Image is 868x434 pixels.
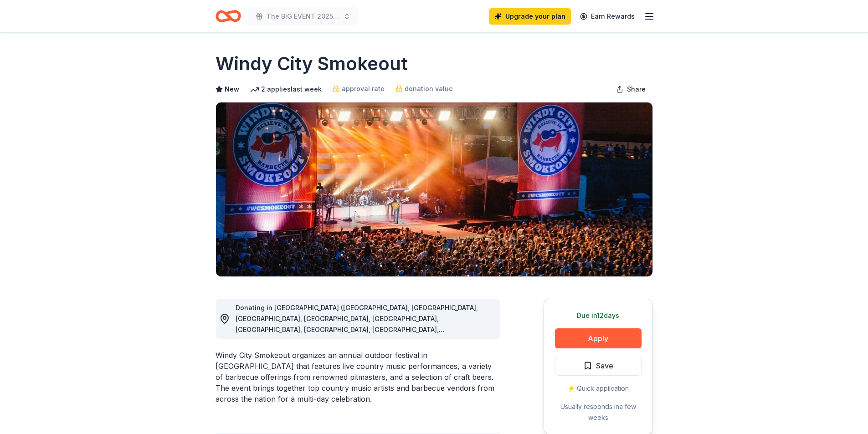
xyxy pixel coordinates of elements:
span: Save [596,360,613,372]
div: Windy City Smokeout organizes an annual outdoor festival in [GEOGRAPHIC_DATA] that features live ... [216,350,500,404]
div: Usually responds in a few weeks [555,401,642,423]
span: Share [627,84,646,95]
span: New [225,84,239,95]
span: The BIG EVENT 2025 Fundraiser [267,11,339,22]
div: 2 applies last week [250,84,322,95]
span: Donating in [GEOGRAPHIC_DATA] ([GEOGRAPHIC_DATA], [GEOGRAPHIC_DATA], [GEOGRAPHIC_DATA], [GEOGRAPH... [236,304,478,344]
button: Save [555,356,642,376]
button: The BIG EVENT 2025 Fundraiser [248,7,358,26]
button: Share [609,80,653,98]
div: Due in 12 days [555,310,642,321]
a: Earn Rewards [575,8,640,25]
img: Image for Windy City Smokeout [216,102,652,276]
a: donation value [395,83,453,94]
h1: Windy City Smokeout [216,51,408,77]
span: donation value [405,83,453,94]
div: ⚡️ Quick application [555,383,642,394]
a: approval rate [333,83,385,94]
button: Apply [555,328,642,348]
span: approval rate [342,83,385,94]
a: Home [216,5,241,27]
a: Upgrade your plan [489,8,571,25]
